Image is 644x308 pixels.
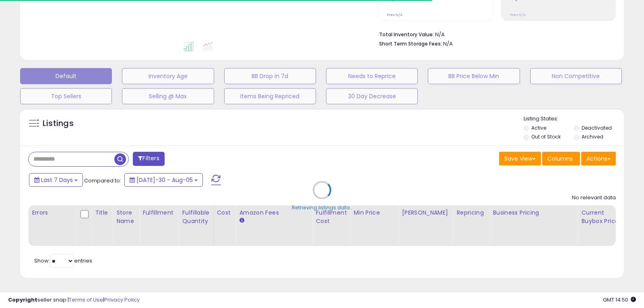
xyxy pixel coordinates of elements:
[379,31,434,38] b: Total Inventory Value:
[326,88,418,104] button: 30 Day Decrease
[122,88,214,104] button: Selling @ Max
[530,68,622,84] button: Non Competitive
[69,296,103,304] a: Terms of Use
[20,88,112,104] button: Top Sellers
[122,68,214,84] button: Inventory Age
[8,296,37,304] strong: Copyright
[510,12,526,17] small: Prev: N/A
[326,68,418,84] button: Needs to Reprice
[224,68,316,84] button: BB Drop in 7d
[20,68,112,84] button: Default
[8,296,140,304] div: seller snap | |
[443,40,453,48] span: N/A
[387,12,402,17] small: Prev: N/A
[603,296,636,304] span: 2025-08-13 14:50 GMT
[292,204,352,211] div: Retrieving listings data..
[428,68,520,84] button: BB Price Below Min
[104,296,140,304] a: Privacy Policy
[379,29,610,39] li: N/A
[379,40,442,47] b: Short Term Storage Fees:
[224,88,316,104] button: Items Being Repriced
